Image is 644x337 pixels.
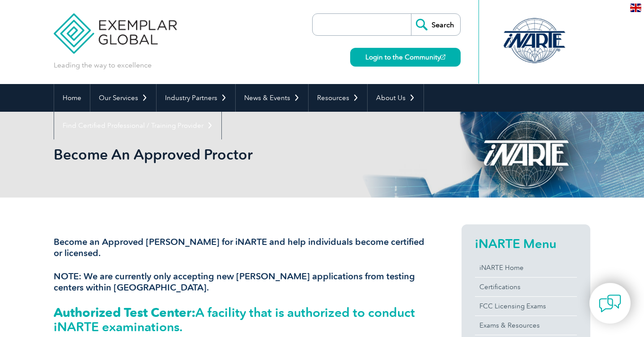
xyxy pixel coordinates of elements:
[54,147,429,162] h2: Become An Approved Proctor
[368,84,424,112] a: About Us
[475,278,577,296] a: Certifications
[411,14,460,35] input: Search
[475,297,577,316] a: FCC Licensing Exams
[599,292,621,315] img: contact-chat.png
[309,84,367,112] a: Resources
[54,236,429,259] h3: Become an Approved [PERSON_NAME] for iNARTE and help individuals become certified or licensed.
[54,271,429,293] h3: NOTE: We are currently only accepting new [PERSON_NAME] applications from testing centers within ...
[350,48,461,67] a: Login to the Community
[475,236,577,251] h2: iNARTE Menu
[157,84,235,112] a: Industry Partners
[475,258,577,277] a: iNARTE Home
[54,60,152,70] p: Leading the way to excellence
[54,305,429,334] h2: A facility that is authorized to conduct iNARTE examinations.
[90,84,156,112] a: Our Services
[630,4,641,12] img: en
[54,305,195,320] strong: Authorized Test Center:
[236,84,308,112] a: News & Events
[475,316,577,335] a: Exams & Resources
[54,112,221,139] a: Find Certified Professional / Training Provider
[54,84,90,112] a: Home
[441,55,445,59] img: open_square.png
